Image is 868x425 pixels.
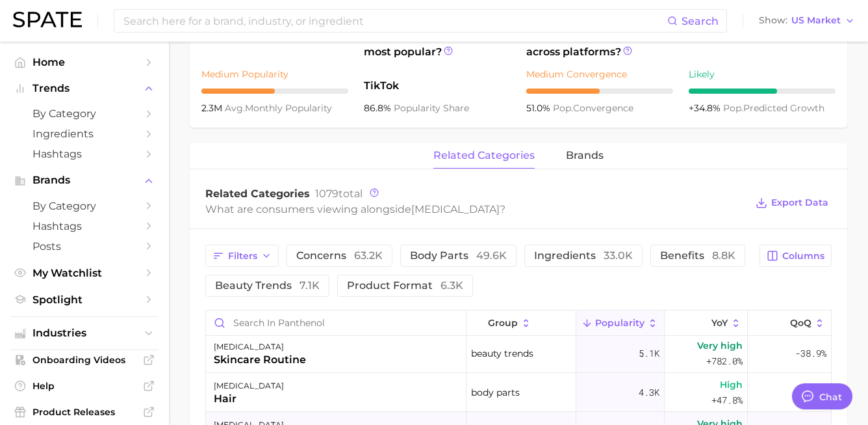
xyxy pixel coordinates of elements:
div: 5 / 10 [201,89,348,94]
span: concerns [296,251,383,261]
span: YoY [711,318,728,328]
span: +34.8% [689,102,723,114]
span: Popularity [595,318,645,328]
div: 5 / 10 [526,89,673,94]
span: Columns [782,251,824,262]
button: Filters [205,245,279,267]
button: [MEDICAL_DATA]skincare routinebeauty trends5.1kVery high+782.0%-38.9% [206,334,831,373]
span: My Watchlist [32,267,136,279]
span: -38.9% [795,346,826,361]
div: Medium Popularity [201,66,348,82]
span: 8.8k [712,249,735,262]
a: Spotlight [10,290,159,310]
span: by Category [32,107,136,120]
a: Onboarding Videos [10,350,159,370]
button: Industries [10,323,159,343]
span: +47.8% [711,392,743,408]
a: Ingredients [10,124,159,144]
a: Product Releases [10,402,159,422]
span: 1079 [315,187,338,200]
input: Search here for a brand, industry, or ingredient [122,10,667,32]
span: 6.3k [440,279,463,292]
div: skincare routine [214,352,306,368]
span: Export Data [771,197,828,208]
span: Search [682,15,719,27]
img: SPATE [13,12,82,27]
span: US Market [791,17,841,24]
span: group [488,318,518,328]
span: QoQ [790,318,811,328]
span: 7.1k [300,279,320,292]
span: brands [566,150,604,161]
span: ingredients [534,251,633,261]
a: My Watchlist [10,263,159,283]
span: Which platform is most popular? [364,29,511,72]
span: Hashtags [32,148,136,160]
a: by Category [10,196,159,216]
span: benefits [660,251,735,261]
span: Show [759,17,787,24]
span: 2.3m [201,102,225,114]
span: 86.8% [364,102,394,114]
button: [MEDICAL_DATA]hairbody parts4.3kHigh+47.8%-25.8% [206,373,831,412]
span: 33.0k [604,249,633,262]
div: Medium Convergence [526,66,673,82]
span: TikTok [364,78,511,94]
button: Trends [10,79,159,98]
span: Spotlight [32,294,136,306]
a: Hashtags [10,216,159,236]
abbr: popularity index [723,102,743,114]
span: total [315,187,363,200]
button: Popularity [576,310,665,336]
span: Related Categories [205,187,310,200]
a: Home [10,52,159,72]
div: Likely [689,66,836,82]
a: Posts [10,236,159,256]
span: 5.1k [639,346,659,361]
span: popularity share [394,102,469,114]
span: [MEDICAL_DATA] [411,203,500,215]
span: Help [32,380,136,392]
button: Columns [759,245,832,267]
span: Trends [32,83,136,94]
div: [MEDICAL_DATA] [214,339,306,355]
span: by Category [32,200,136,212]
a: Hashtags [10,144,159,164]
span: Hashtags [32,220,136,232]
span: Industries [32,327,136,339]
span: beauty trends [215,281,320,291]
abbr: popularity index [553,102,573,114]
span: Very high [697,338,743,353]
button: Export Data [752,194,832,212]
span: High [720,377,743,392]
span: product format [347,281,463,291]
span: beauty trends [471,346,533,361]
button: Brands [10,171,159,190]
span: body parts [471,385,520,400]
div: What are consumers viewing alongside ? [205,200,746,218]
span: 51.0% [526,102,553,114]
div: [MEDICAL_DATA] [214,378,284,394]
span: Product Releases [32,406,136,418]
span: convergence [553,102,633,114]
button: ShowUS Market [756,12,858,29]
a: Help [10,376,159,396]
span: Posts [32,240,136,253]
div: 6 / 10 [689,89,836,94]
span: monthly popularity [225,102,332,114]
span: 63.2k [354,249,383,262]
span: Brands [32,174,136,186]
span: +782.0% [706,353,743,369]
button: QoQ [748,310,831,336]
span: 4.3k [639,385,659,400]
abbr: average [225,102,245,114]
a: by Category [10,103,159,124]
span: 49.6k [476,249,507,262]
span: related categories [433,150,535,161]
button: group [466,310,577,336]
span: Filters [228,251,257,262]
span: predicted growth [723,102,824,114]
div: hair [214,391,284,407]
span: How big is this trend? [201,28,348,60]
span: body parts [410,251,507,261]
